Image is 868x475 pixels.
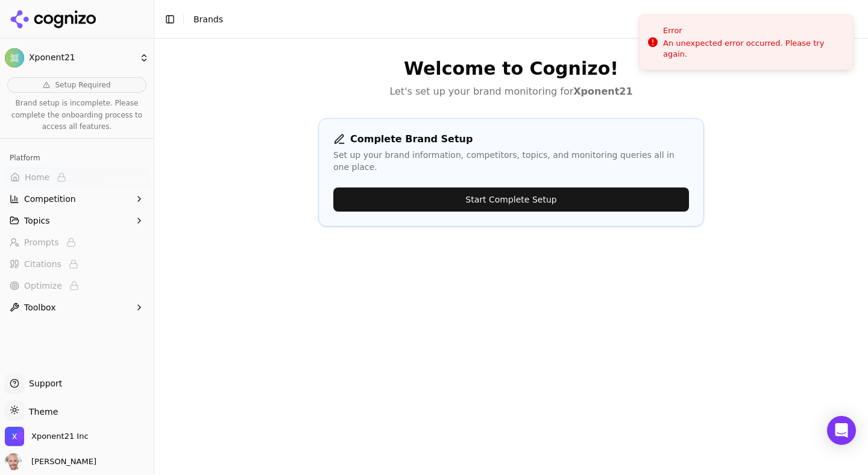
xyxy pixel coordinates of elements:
img: Will Melton [5,453,22,470]
img: Xponent21 Inc [5,427,24,446]
div: Platform [5,148,149,168]
img: Xponent21 [5,48,24,68]
div: An unexpected error occurred. Please try again. [663,38,843,60]
span: Brands [193,14,223,24]
button: Start Complete Setup [333,187,689,212]
div: Set up your brand information, competitors, topics, and monitoring queries all in one place. [333,149,689,173]
h1: Welcome to Cognizo! [318,58,704,80]
p: Let's set up your brand monitoring for [318,84,704,99]
div: Error [663,25,843,37]
span: Competition [24,193,76,205]
strong: Xponent21 [573,86,632,97]
span: Citations [24,258,61,270]
span: Topics [24,215,50,227]
span: Xponent21 [29,52,134,63]
button: Competition [5,189,149,209]
span: [PERSON_NAME] [27,456,96,467]
span: Home [25,171,49,183]
span: Support [24,377,62,389]
span: Setup Required [55,80,110,90]
span: Prompts [24,236,59,248]
p: Brand setup is incomplete. Please complete the onboarding process to access all features. [7,98,146,133]
div: Open Intercom Messenger [827,416,856,445]
button: Open organization switcher [5,427,89,446]
button: Topics [5,211,149,230]
button: Open user button [5,453,96,470]
nav: breadcrumb [193,13,223,25]
span: Toolbox [24,301,56,313]
span: Theme [24,407,58,417]
div: Complete Brand Setup [333,133,689,145]
button: Toolbox [5,298,149,317]
span: Xponent21 Inc [31,431,89,442]
span: Optimize [24,280,62,292]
